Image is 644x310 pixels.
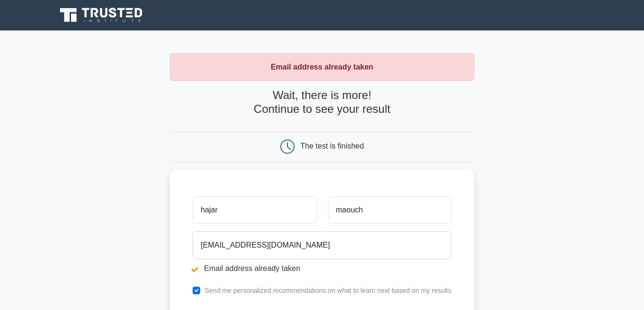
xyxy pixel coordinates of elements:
[193,196,316,224] input: First name
[170,89,474,116] h4: Wait, there is more! Continue to see your result
[204,287,451,294] label: Send me personalized recommendations on what to learn next based on my results
[193,263,451,274] li: Email address already taken
[271,63,373,71] strong: Email address already taken
[328,196,451,224] input: Last name
[193,231,451,259] input: Email
[300,142,364,150] div: The test is finished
